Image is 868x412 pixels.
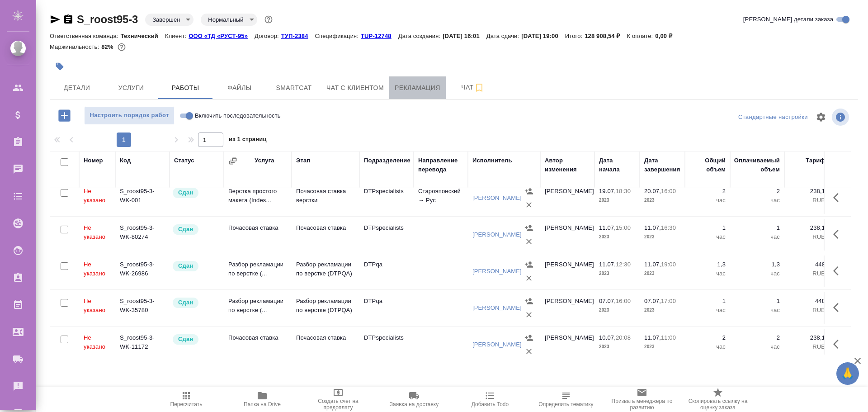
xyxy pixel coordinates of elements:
div: Статус [174,156,194,165]
div: Оплачиваемый объем [734,156,780,174]
span: Детали [55,82,99,94]
div: Завершен [201,14,257,26]
p: 2023 [599,306,635,315]
p: Итого: [565,33,585,39]
p: Клиент: [165,33,189,39]
p: 1 [735,297,780,306]
a: [PERSON_NAME] [472,304,522,311]
span: Рекламация [395,82,440,94]
p: 1 [689,223,726,232]
button: Добавить работу [52,106,77,125]
span: Заявка на доставку [390,401,439,407]
p: 16:30 [661,224,676,231]
p: Сдан [178,188,193,197]
button: Добавить Todo [452,387,528,412]
span: Не указано [84,298,105,313]
span: Настроить таблицу [810,106,832,128]
p: 2023 [599,342,635,351]
div: Менеджер проверил работу исполнителя, передает ее на следующий этап [172,260,219,272]
p: час [689,342,726,351]
p: час [735,306,780,315]
div: Номер [84,156,103,165]
p: Разбор рекламации по верстке (DTPQA) [296,297,355,315]
span: [PERSON_NAME] детали заказа [743,15,833,24]
span: 🙏 [840,364,855,383]
button: Удалить [522,345,536,358]
p: Почасовая ставка [296,333,355,342]
div: Менеджер проверил работу исполнителя, передает ее на следующий этап [172,333,219,346]
span: Создать счет на предоплату [306,398,371,411]
span: Посмотреть информацию [832,109,851,126]
p: 0,00 ₽ [655,33,679,39]
p: 07.07, [644,298,661,304]
p: час [689,269,726,278]
p: Сдан [178,225,193,234]
button: Завершен [150,16,183,24]
span: Определить тематику [538,401,593,407]
p: Сдан [178,298,193,307]
a: [PERSON_NAME] [472,341,522,348]
td: DTPqa [359,256,414,287]
p: 11.07, [644,224,661,231]
td: [PERSON_NAME] [540,219,594,251]
p: 20:08 [616,334,631,341]
button: Назначить [522,258,536,271]
td: Разбор рекламации по верстке (... [224,256,292,287]
p: 16:00 [616,298,631,304]
p: 2023 [644,306,680,315]
span: Включить последовательность [195,111,281,120]
p: 238,1 [789,223,825,232]
p: 2023 [644,232,680,242]
span: Smartcat [272,82,316,94]
span: Пересчитать [170,401,203,407]
p: 17:00 [661,298,676,304]
p: Сдан [178,335,193,344]
button: 🙏 [836,362,859,385]
p: 16:00 [661,188,676,194]
div: Дата начала [599,156,635,174]
p: 238,1 [789,333,825,342]
p: 2023 [644,196,680,205]
span: Чат с клиентом [326,82,384,94]
span: Файлы [218,82,261,94]
button: Здесь прячутся важные кнопки [828,333,849,355]
p: 1 [735,223,780,232]
p: Договор: [255,33,281,39]
p: 128 908,54 ₽ [585,33,627,39]
button: Папка на Drive [224,387,300,412]
p: 1,3 [689,260,726,269]
td: DTPspecialists [359,219,414,251]
div: Услуга [255,156,274,165]
span: Не указано [84,261,105,277]
button: Нормальный [205,16,246,24]
span: Не указано [84,334,105,350]
a: ТУП-2384 [281,32,315,39]
p: 1,3 [735,260,780,269]
a: TUP-12748 [361,32,398,39]
p: 19.07, [599,188,616,194]
button: Удалить [522,308,536,322]
span: Работы [164,82,207,94]
p: 12:30 [616,261,631,268]
p: 2023 [644,342,680,351]
p: 15:00 [616,224,631,231]
div: Менеджер проверил работу исполнителя, передает ее на следующий этап [172,223,219,236]
p: час [689,232,726,242]
div: Этап [296,156,310,165]
p: 18:30 [616,188,631,194]
p: час [735,342,780,351]
button: Удалить [522,198,536,212]
p: час [689,196,726,205]
button: Сгруппировать [228,156,237,166]
p: [DATE] 19:00 [521,33,565,39]
a: [PERSON_NAME] [472,231,522,238]
td: S_roost95-3-WK-26986 [115,256,170,287]
p: час [689,306,726,315]
div: Подразделение [364,156,410,165]
td: DTPspecialists [359,182,414,214]
button: Скопировать ссылку на оценку заказа [680,387,756,412]
p: Разбор рекламации по верстке (DTPQA) [296,260,355,278]
button: Доп статусы указывают на важность/срочность заказа [263,14,274,25]
button: Заявка на доставку [376,387,452,412]
p: 448 [789,260,825,269]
